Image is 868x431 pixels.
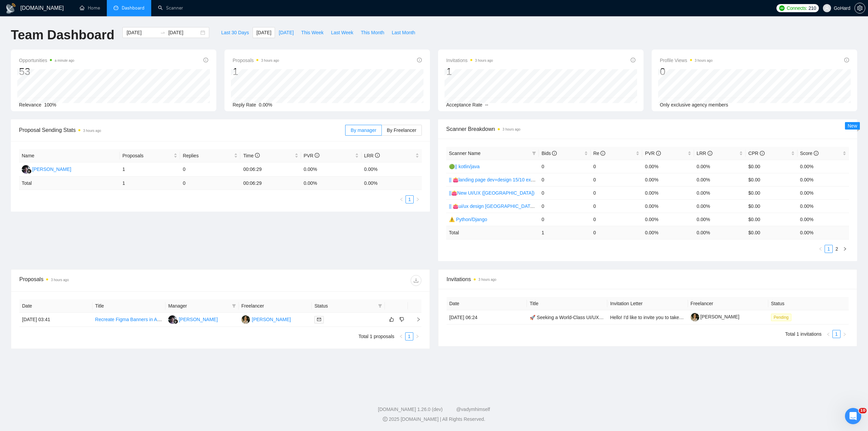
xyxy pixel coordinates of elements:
[165,299,239,313] th: Manager
[843,332,847,336] span: right
[645,151,661,156] span: PVR
[746,160,797,173] td: $0.00
[95,317,189,322] a: Recreate Figma Banners in Adobe Illustrator
[240,162,301,177] td: 00:06:29
[398,315,406,324] button: dislike
[243,153,259,158] span: Time
[255,153,260,158] span: info-circle
[848,123,857,129] span: New
[660,102,728,107] span: Only exclusive agency members
[449,190,534,196] a: ||👛New UI/UX ([GEOGRAPHIC_DATA])
[833,245,841,253] li: 2
[694,160,746,173] td: 0.00%
[824,330,832,338] li: Previous Page
[377,301,383,311] span: filter
[694,186,746,199] td: 0.00%
[411,275,421,286] button: download
[399,334,403,338] span: left
[841,245,849,253] li: Next Page
[797,213,849,226] td: 0.00%
[93,313,166,327] td: Recreate Figma Banners in Adobe Illustrator
[809,4,816,12] span: 210
[93,299,166,313] th: Title
[797,160,849,173] td: 0.00%
[315,153,319,158] span: info-circle
[158,5,183,11] a: searchScanner
[51,278,69,282] time: 3 hours ago
[797,173,849,186] td: 0.00%
[168,302,229,310] span: Manager
[841,245,849,253] button: right
[591,160,642,173] td: 0
[301,29,323,36] span: This Week
[120,162,180,177] td: 1
[642,199,694,213] td: 0.00%
[259,102,272,107] span: 0.00%
[19,275,220,286] div: Proposals
[539,199,590,213] td: 0
[642,226,694,239] td: 0.00 %
[413,332,421,340] button: right
[27,169,32,174] img: gigradar-bm.png
[818,247,823,251] span: left
[399,317,404,322] span: dislike
[746,173,797,186] td: $0.00
[656,151,661,156] span: info-circle
[183,152,233,159] span: Replies
[591,186,642,199] td: 0
[232,304,236,308] span: filter
[746,199,797,213] td: $0.00
[361,29,384,36] span: This Month
[168,315,177,324] img: RR
[405,332,413,340] li: 1
[449,177,558,182] a: || 👛landing page dev+design 15/10 example added
[694,226,746,239] td: 0.00 %
[241,316,291,322] a: OT[PERSON_NAME]
[825,6,829,11] span: user
[122,5,144,11] span: Dashboard
[327,27,357,38] button: Last Week
[256,29,271,36] span: [DATE]
[411,317,421,322] span: right
[532,151,536,155] span: filter
[797,186,849,199] td: 0.00%
[833,245,841,253] a: 2
[297,27,327,38] button: This Week
[406,195,414,203] li: 1
[361,177,422,190] td: 0.00 %
[389,317,394,322] span: like
[800,151,818,156] span: Score
[397,195,406,203] button: left
[841,330,849,338] button: right
[388,27,419,38] button: Last Month
[180,177,240,190] td: 0
[785,330,822,338] li: Total 1 invitations
[331,29,353,36] span: Last Week
[854,5,865,11] a: setting
[449,151,480,156] span: Scanner Name
[446,56,493,64] span: Invitations
[417,58,422,62] span: info-circle
[388,315,396,324] button: like
[841,330,849,338] li: Next Page
[399,197,403,201] span: left
[833,330,840,338] a: 1
[122,152,172,159] span: Proposals
[845,408,861,424] iframe: Intercom live chat
[600,151,605,156] span: info-circle
[475,59,493,62] time: 3 hours ago
[301,162,361,177] td: 0.00%
[527,297,607,310] th: Title
[816,245,825,253] button: left
[825,245,833,253] li: 1
[832,330,841,338] li: 1
[253,27,275,38] button: [DATE]
[160,30,165,35] span: to
[826,332,830,336] span: left
[217,27,253,38] button: Last 30 Days
[275,27,297,38] button: [DATE]
[314,302,375,310] span: Status
[114,5,118,10] span: dashboard
[539,186,590,199] td: 0
[694,213,746,226] td: 0.00%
